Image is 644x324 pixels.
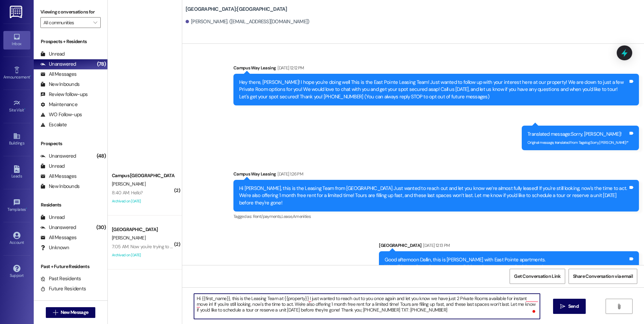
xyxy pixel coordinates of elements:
[40,81,79,88] div: New Inbounds
[40,173,76,180] div: All Messages
[293,214,311,219] span: Amenities
[3,130,30,149] a: Buildings
[233,64,639,74] div: Campus Way Leasing
[95,151,107,161] div: (48)
[40,111,82,118] div: WO Follow-ups
[111,251,175,259] div: Archived on [DATE]
[40,234,76,241] div: All Messages
[233,170,639,180] div: Campus Way Leasing
[40,153,76,160] div: Unanswered
[194,294,540,319] textarea: To enrich screen reader interactions, please activate Accessibility in Grammarly extension settings
[95,59,107,69] div: (78)
[93,20,97,25] i: 
[253,214,282,219] span: Rent/payments ,
[46,307,96,318] button: New Message
[3,230,30,248] a: Account
[568,303,579,310] span: Send
[3,163,30,182] a: Leads
[276,170,303,177] div: [DATE] 1:26 PM
[40,275,81,282] div: Past Residents
[112,276,174,283] div: Apt. 20~5, [STREET_ADDRESS]
[112,190,143,196] div: 8:40 AM: Hello?
[616,304,621,309] i: 
[527,131,628,138] div: Translated message: Sorry, [PERSON_NAME]!
[233,212,639,221] div: Tagged as:
[40,163,65,170] div: Unread
[514,273,560,280] span: Get Conversation Link
[40,285,86,292] div: Future Residents
[186,18,310,25] div: [PERSON_NAME]. ([EMAIL_ADDRESS][DOMAIN_NAME])
[510,269,565,284] button: Get Conversation Link
[40,91,88,98] div: Review follow-ups
[553,299,586,314] button: Send
[30,74,31,78] span: •
[95,222,107,233] div: (30)
[112,172,174,179] div: Campus [GEOGRAPHIC_DATA]
[569,269,637,284] button: Share Conversation via email
[61,309,88,316] span: New Message
[10,6,24,18] img: ResiDesk Logo
[112,235,146,241] span: [PERSON_NAME]
[34,38,107,45] div: Prospects + Residents
[379,242,639,251] div: [GEOGRAPHIC_DATA]
[573,273,633,280] span: Share Conversation via email
[40,7,101,17] label: Viewing conversations for
[43,17,90,28] input: All communities
[385,256,628,300] div: Good afternoon Dallin, this is [PERSON_NAME] with East Pointe apartments. We still have a few pri...
[53,310,58,315] i: 
[40,121,67,128] div: Escalate
[112,226,174,233] div: [GEOGRAPHIC_DATA]
[112,244,313,250] div: 7:05 AM: Now you're trying to charge me for parking too. Will you please remove me from your reco...
[527,140,628,145] sub: Original message, translated from Tagalog : Sorry, [PERSON_NAME]!*
[111,197,175,205] div: Archived on [DATE]
[421,242,450,249] div: [DATE] 12:13 PM
[34,140,107,147] div: Prospects
[112,181,146,187] span: [PERSON_NAME]
[40,183,79,190] div: New Inbounds
[239,185,628,206] div: Hi [PERSON_NAME], this is the Leasing Team from [GEOGRAPHIC_DATA] Just wanted to reach out and le...
[3,97,30,116] a: Site Visit •
[40,61,76,68] div: Unanswered
[40,214,65,221] div: Unread
[24,107,25,111] span: •
[40,71,76,78] div: All Messages
[40,244,69,251] div: Unknown
[276,64,304,71] div: [DATE] 12:12 PM
[40,224,76,231] div: Unanswered
[34,201,107,208] div: Residents
[40,51,65,58] div: Unread
[282,214,293,219] span: Lease ,
[560,304,565,309] i: 
[40,101,77,108] div: Maintenance
[239,79,628,100] div: Hey there, [PERSON_NAME]! I hope you're doing well This is the East Pointe Leasing Team! Just wan...
[186,6,287,13] b: [GEOGRAPHIC_DATA]: [GEOGRAPHIC_DATA]
[34,263,107,270] div: Past + Future Residents
[3,263,30,281] a: Support
[3,31,30,49] a: Inbox
[3,197,30,215] a: Templates •
[26,206,27,211] span: •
